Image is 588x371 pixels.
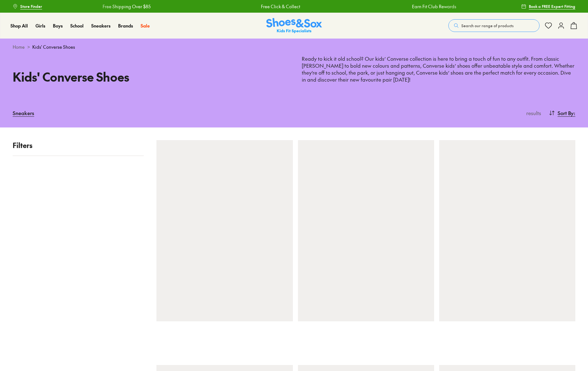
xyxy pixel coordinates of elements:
a: Free Click & Collect [261,3,300,10]
span: Brands [118,22,133,29]
a: Girls [35,22,45,29]
a: Home [13,44,25,50]
a: School [70,22,84,29]
div: > [13,44,575,50]
a: Sale [141,22,150,29]
span: Store Finder [20,3,42,9]
span: Sneakers [91,22,111,29]
a: Store Finder [13,1,42,12]
p: Filters [13,140,144,151]
a: Book a FREE Expert Fitting [521,1,575,12]
span: Sale [141,22,150,29]
a: Sneakers [13,106,34,120]
span: Sort By [558,109,574,117]
button: Sort By: [549,106,575,120]
a: Earn Fit Club Rewards [412,3,456,10]
span: : [574,109,575,117]
span: Girls [35,22,45,29]
a: Shoes & Sox [266,18,322,34]
a: Sneakers [91,22,111,29]
h1: Kids' Converse Shoes [13,68,287,86]
p: results [524,109,541,117]
span: Shop All [10,22,28,29]
a: Free Shipping Over $85 [102,3,150,10]
span: Kids' Converse Shoes [32,44,75,50]
span: School [70,22,84,29]
a: Shop All [10,22,28,29]
span: Search our range of products [461,23,514,28]
button: Search our range of products [448,19,540,32]
a: Brands [118,22,133,29]
span: Boys [53,22,63,29]
p: Ready to kick it old school? Our kids’ Converse collection is here to bring a touch of fun to any... [302,55,576,83]
img: SNS_Logo_Responsive.svg [266,18,322,34]
a: Boys [53,22,63,29]
span: Book a FREE Expert Fitting [529,3,575,9]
